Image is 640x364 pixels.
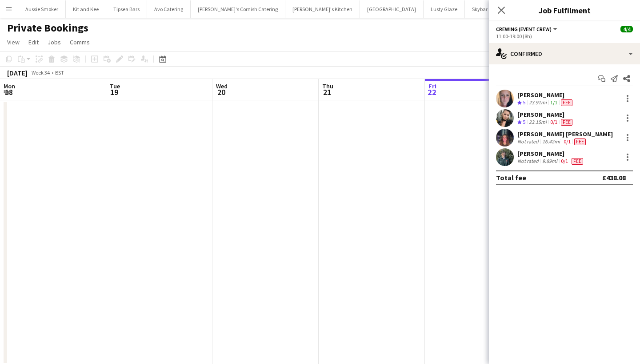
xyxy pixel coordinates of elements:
[216,82,228,90] span: Wed
[540,158,559,165] div: 9.89mi
[570,158,585,165] div: Crew has different fees then in role
[322,82,333,90] span: Thu
[527,99,548,107] div: 23.91mi
[550,119,557,125] app-skills-label: 0/1
[517,91,574,99] div: [PERSON_NAME]
[572,158,583,165] span: Fee
[7,21,88,35] h1: Private Bookings
[44,36,64,48] a: Jobs
[572,138,588,145] div: Crew has different fees then in role
[517,150,585,158] div: [PERSON_NAME]
[465,0,495,18] button: Skybar
[517,158,540,165] div: Not rated
[564,138,571,145] app-skills-label: 0/1
[29,69,52,76] span: Week 34
[4,82,15,90] span: Mon
[285,0,360,18] button: [PERSON_NAME]'s Kitchen
[66,36,93,48] a: Comms
[496,33,633,40] div: 11:00-19:00 (8h)
[517,130,613,138] div: [PERSON_NAME] [PERSON_NAME]
[561,119,572,126] span: Fee
[540,138,562,145] div: 16.42mi
[2,87,15,97] span: 18
[550,99,557,106] app-skills-label: 1/1
[523,119,525,125] span: 5
[527,119,548,126] div: 23.15mi
[620,26,633,32] span: 4/4
[28,38,39,46] span: Edit
[55,69,64,76] div: BST
[489,4,640,16] h3: Job Fulfilment
[360,0,424,18] button: [GEOGRAPHIC_DATA]
[496,26,559,32] button: Crewing (Event Crew)
[4,36,23,48] a: View
[424,0,465,18] button: Lusty Glaze
[7,38,20,46] span: View
[496,26,552,32] span: Crewing (Event Crew)
[427,87,436,97] span: 22
[561,158,568,164] app-skills-label: 0/1
[191,0,285,18] button: [PERSON_NAME]'s Cornish Catering
[147,0,191,18] button: Avo Catering
[25,36,42,48] a: Edit
[559,119,574,126] div: Crew has different fees then in role
[523,99,525,106] span: 5
[108,87,120,97] span: 19
[489,43,640,64] div: Confirmed
[106,0,147,18] button: Tipsea Bars
[574,138,586,145] span: Fee
[70,38,90,46] span: Comms
[48,38,61,46] span: Jobs
[602,173,626,182] div: £438.08
[18,0,66,18] button: Aussie Smoker
[321,87,333,97] span: 21
[517,138,540,145] div: Not rated
[561,99,572,106] span: Fee
[66,0,106,18] button: Kit and Kee
[7,68,28,77] div: [DATE]
[215,87,228,97] span: 20
[428,82,436,90] span: Fri
[496,173,526,182] div: Total fee
[110,82,120,90] span: Tue
[517,111,574,119] div: [PERSON_NAME]
[559,99,574,107] div: Crew has different fees then in role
